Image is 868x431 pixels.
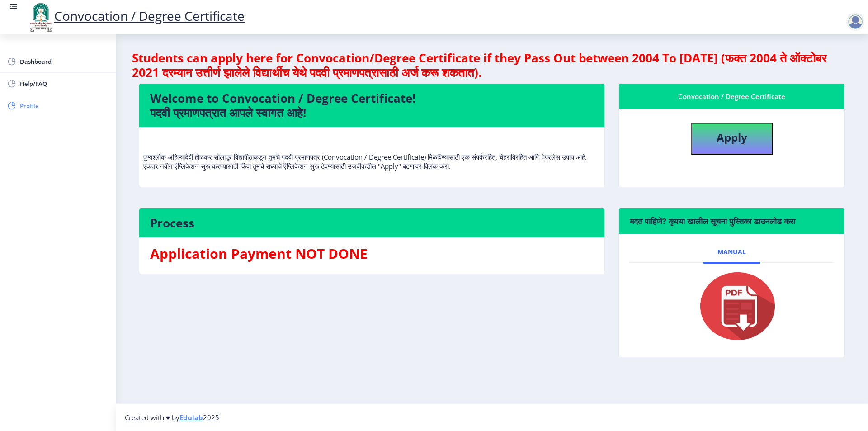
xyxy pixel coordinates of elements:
[717,130,747,145] b: Apply
[717,248,746,256] span: Manual
[132,51,852,80] h4: Students can apply here for Convocation/Degree Certificate if they Pass Out between 2004 To [DATE...
[150,216,594,230] h4: Process
[27,7,245,24] a: Convocation / Degree Certificate
[630,91,834,102] div: Convocation / Degree Certificate
[150,91,594,120] h4: Welcome to Convocation / Degree Certificate! पदवी प्रमाणपत्रात आपले स्वागत आहे!
[150,245,594,263] h3: Application Payment NOT DONE
[691,123,773,155] button: Apply
[703,241,760,263] a: Manual
[20,78,108,89] span: Help/FAQ
[630,216,834,227] h6: मदत पाहिजे? कृपया खालील सूचना पुस्तिका डाउनलोड करा
[687,270,777,342] img: pdf.png
[143,134,600,171] p: पुण्यश्लोक अहिल्यादेवी होळकर सोलापूर विद्यापीठाकडून तुमचे पदवी प्रमाणपत्र (Convocation / Degree C...
[125,413,219,422] span: Created with ♥ by 2025
[20,100,108,111] span: Profile
[179,413,203,422] a: Edulab
[20,56,108,67] span: Dashboard
[27,2,54,33] img: logo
